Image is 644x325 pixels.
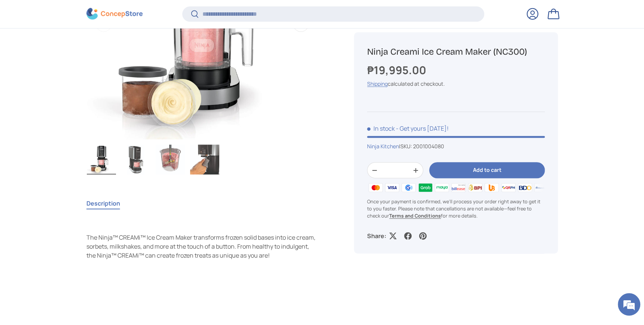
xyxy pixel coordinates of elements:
img: Ninja Creami Ice Cream Maker (NC300) [190,145,219,174]
img: ubp [483,182,500,193]
div: calculated at checkout. [367,80,544,88]
h1: Ninja Creami Ice Cream Maker (NC300) [367,46,544,58]
span: SKU: [400,143,412,150]
img: master [367,182,384,193]
p: - Get yours [DATE]! [396,124,449,133]
img: billease [450,182,467,193]
img: grabpay [417,182,433,193]
span: We're online! [43,94,103,170]
img: metrobank [533,182,550,193]
button: Add to cart [429,162,544,179]
img: ConcepStore [86,8,143,20]
img: maya [434,182,450,193]
span: | [399,143,444,150]
p: The Ninja™ CREAMi™ Ice Cream Maker transforms frozen solid bases into ice cream, sorbets, milksha... [86,233,318,260]
a: Terms and Conditions [389,212,441,219]
textarea: Type your message and hit 'Enter' [4,204,143,231]
img: visa [384,182,400,193]
img: qrph [500,182,516,193]
img: Ninja Creami Ice Cream Maker (NC300) [87,145,116,174]
img: bdo [517,182,533,193]
div: Chat with us now [39,42,126,52]
div: Minimize live chat window [123,4,141,22]
strong: ₱19,995.00 [367,63,428,78]
img: Ninja Creami Ice Cream Maker (NC300) [121,145,150,174]
button: Description [86,195,120,212]
img: bpi [467,182,483,193]
p: Once your payment is confirmed, we'll process your order right away to get it to you faster. Plea... [367,198,544,220]
img: gcash [400,182,417,193]
a: Ninja Kitchen [367,143,399,150]
img: Ninja Creami Ice Cream Maker (NC300) [156,145,185,174]
span: In stock [367,124,395,133]
a: Shipping [367,80,388,87]
p: Share: [367,231,386,240]
span: 2001004080 [413,143,444,150]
